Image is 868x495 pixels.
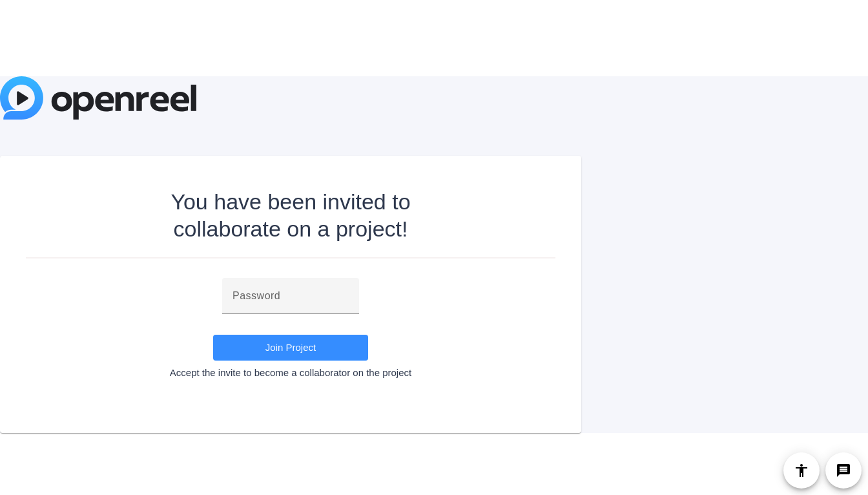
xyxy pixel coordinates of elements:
div: Accept the invite to become a collaborator on the project [26,367,555,379]
mat-icon: accessibility [794,463,809,478]
input: Password [232,288,349,304]
div: You have been invited to collaborate on a project! [136,188,446,242]
span: Join Project [265,342,316,353]
mat-icon: message [836,463,851,478]
button: Join Project [213,335,368,361]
